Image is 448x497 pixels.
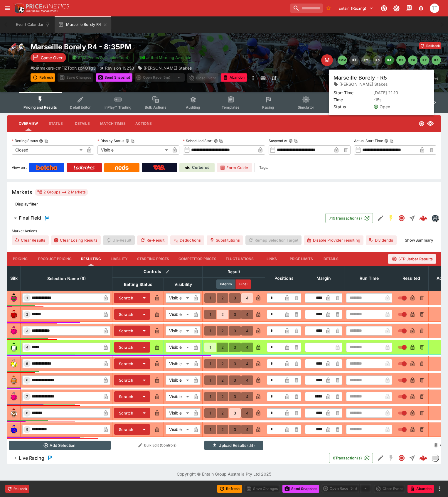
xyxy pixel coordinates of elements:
button: 8Transaction(s) [329,453,373,463]
button: Copy To Clipboard [219,139,223,143]
button: Links [259,252,285,266]
img: runner 6 [9,375,18,385]
div: Start From [355,74,441,83]
button: Straight [407,213,417,223]
button: Deductions [170,235,204,245]
h5: Markets [12,189,32,196]
img: Neds [115,165,128,170]
div: Visible [166,293,191,303]
div: Visible [166,343,191,352]
button: Edit Detail [375,213,386,223]
div: betmakers [432,215,439,222]
button: 4 [241,408,253,418]
button: 3 [229,293,241,303]
button: 2 [217,343,228,352]
button: Upload Results (.lif) [204,441,263,450]
button: Resulting [76,252,106,266]
button: Toggle light/dark mode [391,3,402,14]
button: 2 [217,425,228,434]
img: PriceKinetics Logo [13,2,25,14]
button: Rollback [5,485,29,493]
button: Scratch [114,342,138,353]
button: 4 [241,425,253,434]
button: Dividends [366,235,397,245]
button: R2 [361,55,370,65]
button: 1 [204,326,216,336]
a: d7aa3a9d-899c-4a5e-a0ad-5bec4072d3e1 [417,212,429,224]
svg: Closed [398,215,405,222]
div: split button [321,484,371,493]
img: runner 1 [9,293,18,303]
nav: pagination navigation [338,55,441,65]
div: Visible [166,425,191,434]
th: Result [203,266,265,277]
p: Auto-Save [420,75,438,81]
p: Override [393,75,407,81]
span: 9 [25,427,29,432]
button: SGM Enabled [386,213,396,223]
span: Templates [222,105,240,109]
h2: Copy To Clipboard [31,42,270,51]
button: Copy To Clipboard [390,139,394,143]
button: Scratch [114,375,138,385]
button: Scratch [114,358,138,369]
p: Scheduled Start [183,138,213,143]
button: Abandon [221,73,247,82]
button: 719Transaction(s) [325,213,373,223]
button: Select Tenant [335,4,377,13]
span: Visibility [168,281,198,288]
span: Bulk Actions [145,105,166,109]
button: Display filter [12,199,41,209]
img: logo-cerberus--red.svg [419,454,427,462]
div: liveracing [432,454,439,461]
button: Details [318,252,344,266]
img: Sportsbook Management [26,10,58,12]
div: Visible [166,326,191,336]
button: more [250,73,257,83]
span: Mark an event as closed and abandoned. [407,485,434,491]
span: Mark an event as closed and abandoned. [221,74,247,80]
button: 1 [204,310,216,319]
button: 1 [204,343,216,352]
button: 3 [229,425,241,434]
div: Visible [166,408,191,418]
th: Margin [303,266,344,291]
button: 3 [229,343,241,352]
p: Overtype [365,75,380,81]
button: Match Times [95,117,130,131]
button: Jetbet Meeting Available [136,53,195,63]
button: 1 [204,359,216,368]
span: Un-Result [103,235,134,245]
button: 1 [204,293,216,303]
button: Clear Losing Results [51,235,101,245]
button: 2 [217,310,228,319]
button: 3 [229,310,241,319]
button: Copy To Clipboard [131,139,135,143]
th: Positions [265,266,303,291]
span: Detail Editor [70,105,91,109]
button: 4 [241,310,253,319]
div: Visible [166,375,191,385]
span: 1 [25,296,29,300]
button: R5 [396,55,406,65]
p: Suspend At [269,138,287,143]
button: Final [236,279,251,289]
span: Betting Status [117,281,159,288]
th: Run Time [344,266,394,291]
img: jetbet-logo.svg [139,55,145,60]
button: Pricing [7,252,33,266]
button: 4 [241,392,253,401]
button: Clear Results [12,235,49,245]
span: 7 [25,395,29,399]
span: Related Events [368,105,394,109]
span: Popular Bets [332,105,354,109]
button: STP Jetbet Results [388,254,436,264]
button: 1 [204,392,216,401]
h6: Final Field [19,215,41,221]
img: Betcha [36,165,57,170]
img: runner 3 [9,326,18,336]
img: runner 7 [9,392,18,401]
button: Refresh [217,485,242,493]
span: 2 [25,312,29,316]
img: runner 2 [9,310,18,319]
